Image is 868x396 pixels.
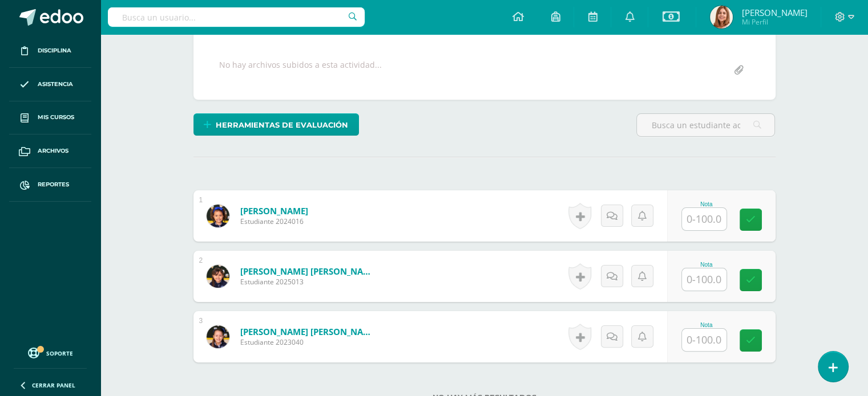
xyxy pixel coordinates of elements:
img: 9ddffc2133d90a3b8fa7950f6c1b02ad.png [207,325,229,348]
a: Mis cursos [9,101,91,135]
span: Estudiante 2025013 [240,277,377,287]
div: Nota [681,201,732,207]
a: Asistencia [9,68,91,101]
span: Estudiante 2024016 [240,217,308,226]
a: Reportes [9,168,91,202]
input: 0-100.0 [682,329,726,351]
div: Nota [681,322,732,328]
div: Nota [681,262,732,268]
span: Soporte [46,349,73,357]
a: Archivos [9,134,91,168]
input: 0-100.0 [682,208,726,230]
img: eafc7362ef00a26beab008e6bbed68b8.png [207,205,229,227]
span: Herramientas de evaluación [216,115,348,136]
a: Herramientas de evaluación [193,113,359,136]
a: Disciplina [9,34,91,68]
a: [PERSON_NAME] [240,205,308,217]
span: Estudiante 2023040 [240,337,377,347]
span: [PERSON_NAME] [741,7,807,18]
div: No hay archivos subidos a esta actividad... [219,59,382,81]
input: Busca un estudiante aquí... [637,114,774,136]
input: 0-100.0 [682,268,726,291]
img: 2bf56fc5c4b6730262b7e6b7ba74b52e.png [207,265,229,288]
input: Busca un usuario... [108,7,365,27]
span: Cerrar panel [32,381,75,389]
a: [PERSON_NAME] [PERSON_NAME] [240,266,377,277]
span: Disciplina [38,46,71,55]
span: Asistencia [38,80,73,89]
span: Archivos [38,146,68,156]
span: Reportes [38,180,69,189]
span: Mis cursos [38,113,74,122]
a: [PERSON_NAME] [PERSON_NAME] [240,326,377,337]
span: Mi Perfil [741,17,807,27]
a: Soporte [14,345,87,360]
img: eb2ab618cba906d884e32e33fe174f12.png [710,6,733,28]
